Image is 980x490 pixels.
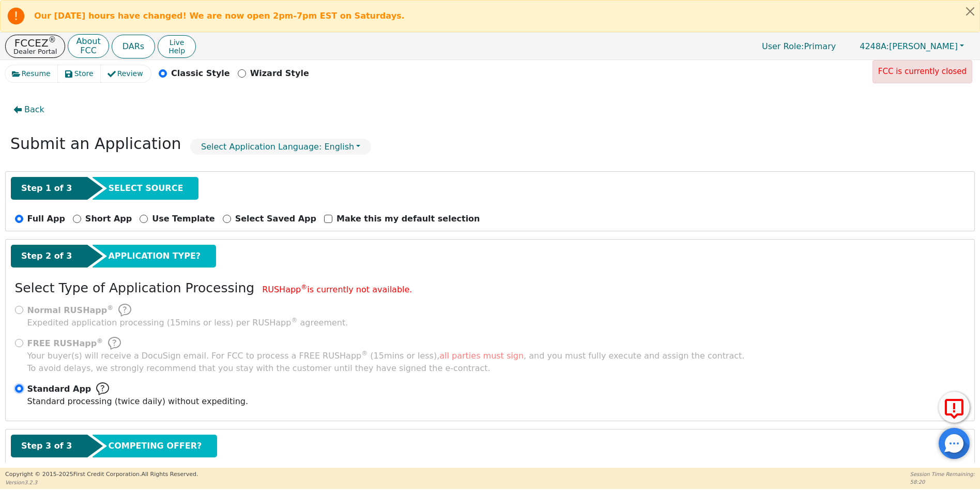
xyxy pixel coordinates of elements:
span: Live [169,38,185,47]
sup: ® [49,35,56,44]
p: Session Time Remaining: [910,470,975,478]
button: DARs [112,35,155,58]
span: Your buyer(s) will receive a DocuSign email. For FCC to process a FREE RUSHapp ( 15 mins or less)... [27,351,745,361]
span: FCC is currently closed [878,67,967,76]
button: FCCEZ®Dealer Portal [5,35,65,58]
span: Step 2 of 3 [21,250,72,262]
p: Classic Style [171,67,230,80]
button: AboutFCC [68,34,109,58]
button: LiveHelp [158,35,196,58]
span: Step 1 of 3 [21,182,72,195]
p: Primary [752,36,846,56]
span: COMPETING OFFER? [108,440,202,452]
p: Full App [27,213,65,225]
span: Resume [22,68,51,79]
p: About [76,37,100,46]
p: 58:20 [910,478,975,486]
span: FREE RUSHapp [27,338,103,348]
span: Store [74,68,94,79]
span: Help [169,47,185,55]
button: 4248A:[PERSON_NAME] [849,38,975,54]
span: Back [24,103,44,116]
p: Short App [85,213,132,225]
button: Review [101,65,151,82]
h2: Submit an Application [10,135,181,153]
span: To avoid delays, we strongly recommend that you stay with the customer until they have signed the... [27,350,745,375]
span: Standard processing (twice daily) without expediting. [27,396,249,406]
span: [PERSON_NAME] [860,41,958,51]
span: User Role : [762,41,804,51]
button: Report Error to FCC [939,392,970,423]
span: Normal RUSHapp [27,305,114,315]
span: All Rights Reserved. [141,471,198,478]
button: Resume [5,65,58,82]
p: Copyright © 2015- 2025 First Credit Corporation. [5,470,198,479]
img: Help Bubble [108,337,121,350]
span: Review [117,68,143,79]
p: FCCEZ [13,38,57,48]
sup: ® [107,304,113,311]
p: Make this my default selection [336,213,480,225]
a: User Role:Primary [752,36,846,56]
span: RUSHapp is currently not available. [262,285,412,294]
h3: Select Type of Application Processing [15,280,255,296]
p: FCC [76,47,100,55]
p: Version 3.2.3 [5,479,198,486]
sup: ® [301,284,307,291]
p: Select Saved App [235,213,316,225]
sup: ® [361,350,367,357]
span: APPLICATION TYPE? [108,250,201,262]
span: 4248A: [860,41,889,51]
sup: ® [97,337,103,345]
img: Help Bubble [96,382,109,395]
button: Store [58,65,101,82]
span: all parties must sign [439,351,524,361]
p: Use Template [152,213,215,225]
span: SELECT SOURCE [108,182,183,195]
sup: ® [291,317,297,324]
img: Help Bubble [118,304,131,317]
span: Step 3 of 3 [21,440,72,452]
b: Our [DATE] hours have changed! We are now open 2pm-7pm EST on Saturdays. [34,11,405,21]
span: Standard App [27,383,91,395]
button: Select Application Language: English [190,139,371,155]
p: Dealer Portal [13,48,57,55]
p: Wizard Style [250,67,309,80]
button: Back [5,98,53,122]
button: Close alert [961,1,979,22]
span: Expedited application processing ( 15 mins or less) per RUSHapp agreement. [27,318,348,328]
